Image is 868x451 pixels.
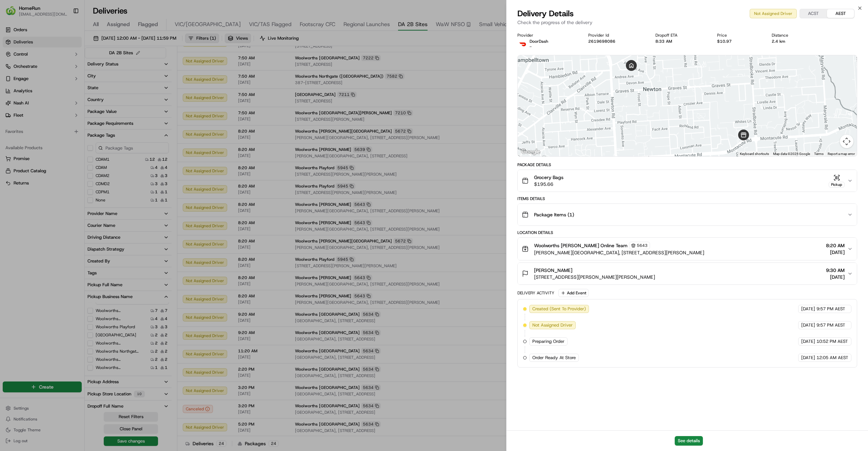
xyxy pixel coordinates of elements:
[517,162,857,168] div: Package Details
[829,182,845,188] div: Pickup
[518,238,857,260] button: Woolworths [PERSON_NAME] Online Team5643[PERSON_NAME][GEOGRAPHIC_DATA], [STREET_ADDRESS][PERSON_N...
[532,338,565,345] span: Preparing Order
[517,39,528,50] img: doordash_logo_v2.png
[534,242,628,249] span: Woolworths [PERSON_NAME] Online Team
[826,242,845,249] span: 8:20 AM
[60,124,74,129] span: [DATE]
[534,267,572,274] span: [PERSON_NAME]
[717,33,761,38] div: Price
[826,267,845,274] span: 9:30 AM
[772,33,817,38] div: Distance
[829,174,845,188] button: Pickup
[826,249,845,256] span: [DATE]
[517,19,857,26] p: Check the progress of the delivery
[105,87,123,95] button: See all
[637,243,648,248] span: 5643
[801,306,815,312] span: [DATE]
[31,72,93,77] div: We're available if you need us!
[64,152,109,159] span: API Documentation
[21,124,55,129] span: [PERSON_NAME]
[31,65,111,72] div: Start new chat
[532,322,573,328] span: Not Assigned Driver
[7,89,45,94] div: Past conversations
[517,290,554,296] div: Delivery Activity
[816,322,845,328] span: 9:57 PM AEST
[7,27,123,38] p: Welcome 👋
[67,169,82,174] span: Pylon
[4,149,55,161] a: 📗Knowledge Base
[675,436,703,446] button: See details
[588,33,645,38] div: Provider Id
[588,39,615,44] button: 2619698086
[519,148,542,156] a: Open this area in Google Maps (opens a new window)
[517,230,857,235] div: Location Details
[814,152,824,156] a: Terms (opens in new tab)
[518,263,857,285] button: [PERSON_NAME][STREET_ADDRESS][PERSON_NAME][PERSON_NAME]9:30 AM[DATE]
[517,8,574,19] span: Delivery Details
[534,181,564,188] span: $195.66
[532,306,586,312] span: Created (Sent To Provider)
[14,152,52,159] span: Knowledge Base
[801,322,815,328] span: [DATE]
[801,338,815,345] span: [DATE]
[57,153,63,158] div: 💻
[517,196,857,201] div: Items Details
[655,33,707,38] div: Dropoff ETA
[772,39,817,44] div: 2.4 km
[7,7,20,21] img: Nash
[7,117,18,128] img: Asif Zaman Khan
[534,249,704,256] span: [PERSON_NAME][GEOGRAPHIC_DATA], [STREET_ADDRESS][PERSON_NAME]
[816,355,848,361] span: 12:05 AM AEST
[115,67,123,75] button: Start new chat
[534,211,574,218] span: Package Items ( 1 )
[519,148,542,156] img: Google
[530,39,548,44] p: DoorDash
[801,355,815,361] span: [DATE]
[517,33,577,38] div: Provider
[840,135,853,148] button: Map camera controls
[48,168,82,174] a: Powered byPylon
[534,274,655,280] span: [STREET_ADDRESS][PERSON_NAME][PERSON_NAME]
[773,152,810,156] span: Map data ©2025 Google
[14,106,19,111] img: 1736555255976-a54dd68f-1ca7-489b-9aae-adbdc363a1c4
[800,9,827,18] button: ACST
[56,124,59,129] span: •
[816,306,845,312] span: 9:57 PM AEST
[14,124,19,130] img: 1736555255976-a54dd68f-1ca7-489b-9aae-adbdc363a1c4
[14,65,26,77] img: 9188753566659_6852d8bf1fb38e338040_72.png
[18,44,122,51] input: Got a question? Start typing here...
[717,39,761,44] div: $10.97
[55,149,112,161] a: 💻API Documentation
[826,274,845,280] span: [DATE]
[7,65,19,77] img: 1736555255976-a54dd68f-1ca7-489b-9aae-adbdc363a1c4
[60,105,74,111] span: [DATE]
[655,39,707,44] div: 8:33 AM
[518,170,857,192] button: Grocery Bags$195.66Pickup
[21,105,55,111] span: [PERSON_NAME]
[530,44,532,50] span: -
[532,355,576,361] span: Order Ready At Store
[7,99,18,110] img: Masood Aslam
[740,152,769,156] button: Keyboard shortcuts
[534,174,564,181] span: Grocery Bags
[816,338,848,345] span: 10:52 PM AEST
[828,152,855,156] a: Report a map error
[558,289,589,297] button: Add Event
[7,153,12,158] div: 📗
[56,105,59,111] span: •
[518,204,857,225] button: Package Items (1)
[827,9,854,18] button: AEST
